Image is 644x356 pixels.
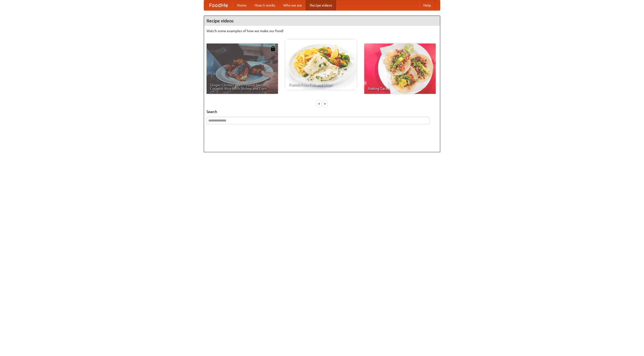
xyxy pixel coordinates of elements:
span: Making Tacos [368,87,432,90]
div: » [323,100,327,107]
p: Watch some examples of how we make our food! [207,28,437,33]
a: Who we are [279,0,306,10]
a: French Fries Fish and Chips [285,39,357,90]
a: Making Tacos [364,44,436,94]
span: French Fries Fish and Chips [289,83,353,86]
img: 483408.png [270,46,275,51]
a: FoodMe [204,0,233,10]
a: Recipe videos [306,0,336,10]
a: Help [419,0,435,10]
div: « [317,100,321,107]
h4: Recipe videos [204,16,440,26]
a: Home [233,0,251,10]
h5: Search [207,109,437,114]
a: How it works [251,0,279,10]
